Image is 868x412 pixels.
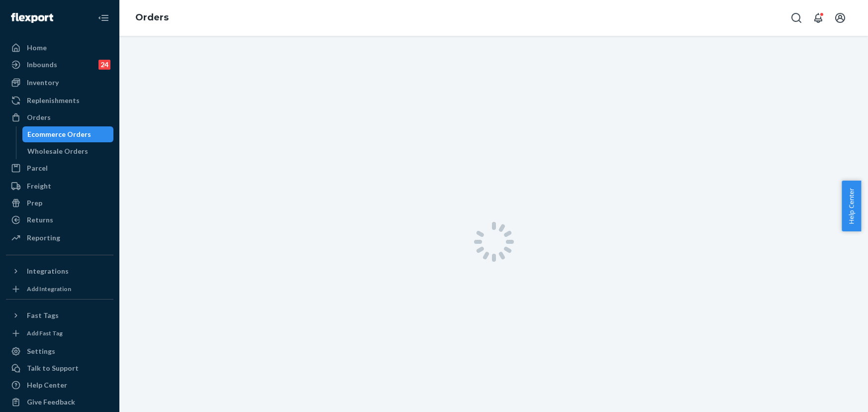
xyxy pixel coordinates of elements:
a: Parcel [6,160,113,176]
a: Wholesale Orders [22,143,114,159]
a: Replenishments [6,93,113,108]
a: Reporting [6,230,113,246]
div: Wholesale Orders [27,146,88,156]
a: Orders [6,109,113,125]
div: Returns [27,215,53,225]
div: Fast Tags [27,310,59,320]
button: Help Center [842,181,861,231]
div: Add Integration [27,285,71,293]
button: Close Navigation [94,8,113,28]
div: Reporting [27,233,60,243]
ol: breadcrumbs [127,3,177,32]
div: Inventory [27,78,59,88]
div: Parcel [27,163,48,173]
div: Orders [27,112,51,122]
div: Give Feedback [27,397,75,407]
a: Inventory [6,75,113,91]
div: Prep [27,198,42,208]
div: Integrations [27,266,69,276]
a: Inbounds24 [6,57,113,73]
a: Ecommerce Orders [22,126,114,142]
button: Open notifications [808,8,828,28]
div: Talk to Support [27,363,79,373]
div: Help Center [27,380,67,390]
a: Returns [6,212,113,228]
div: Inbounds [27,60,57,70]
button: Open Search Box [786,8,806,28]
a: Help Center [6,377,113,393]
img: Flexport logo [11,13,53,23]
a: Prep [6,195,113,211]
button: Fast Tags [6,308,113,323]
a: Add Fast Tag [6,327,113,339]
button: Open account menu [830,8,850,28]
div: Freight [27,181,51,191]
button: Talk to Support [6,360,113,376]
div: Home [27,43,47,53]
iframe: Opens a widget where you can chat to one of our agents [805,382,858,407]
a: Orders [135,12,169,23]
div: Add Fast Tag [27,329,63,337]
button: Give Feedback [6,394,113,410]
div: Settings [27,346,55,356]
a: Settings [6,343,113,359]
button: Integrations [6,263,113,279]
div: Ecommerce Orders [27,129,91,139]
div: 24 [98,60,110,70]
div: Replenishments [27,96,80,105]
a: Add Integration [6,283,113,295]
a: Freight [6,178,113,194]
a: Home [6,40,113,56]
